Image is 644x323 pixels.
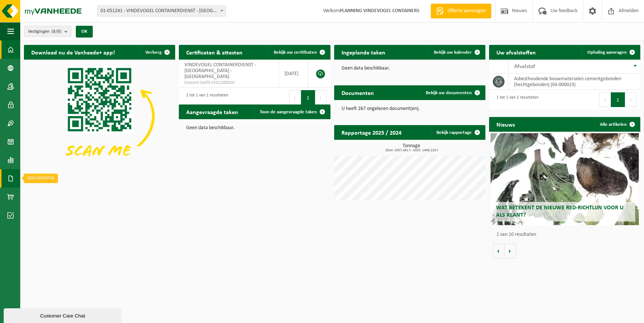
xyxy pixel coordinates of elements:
[496,232,637,237] p: 1 van 10 resultaten
[493,244,505,258] button: Vorige
[489,117,522,131] h2: Nieuws
[340,8,420,14] strong: PLANNING VINDEVOGEL CONTAINERS
[496,205,623,218] span: Wat betekent de nieuwe RED-richtlijn voor u als klant?
[434,50,472,55] span: Bekijk uw kalender
[489,45,543,59] h2: Uw afvalstoffen
[28,26,61,37] span: Vestigingen
[338,143,485,152] h3: Tonnage
[334,45,393,59] h2: Ingeplande taken
[279,60,308,88] td: [DATE]
[183,89,228,106] div: 1 tot 1 van 1 resultaten
[289,90,301,105] button: Previous
[594,117,640,132] a: Alle artikelen
[334,125,409,139] h2: Rapportage 2025 / 2024
[420,85,485,100] a: Bekijk uw documenten
[426,90,472,95] span: Bekijk uw documenten
[611,92,625,107] button: 1
[184,62,256,79] span: VINDEVOGEL CONTAINERDIENST - [GEOGRAPHIC_DATA] - [GEOGRAPHIC_DATA]
[24,60,175,173] img: Download de VHEPlus App
[179,45,250,59] h2: Certificaten & attesten
[98,6,226,16] span: 01-051241 - VINDEVOGEL CONTAINERDIENST - OUDENAARDE - OUDENAARDE
[24,45,122,59] h2: Download nu de Vanheede+ app!
[581,45,640,60] a: Ophaling aanvragen
[52,29,61,34] count: (8/8)
[587,50,627,55] span: Ophaling aanvragen
[431,4,491,18] a: Offerte aanvragen
[179,104,245,119] h2: Aangevraagde taken
[446,7,488,15] span: Offerte aanvragen
[505,244,516,258] button: Volgende
[315,90,327,105] button: Next
[625,92,637,107] button: Next
[145,50,162,55] span: Verberg
[268,45,330,60] a: Bekijk uw certificaten
[274,50,317,55] span: Bekijk uw certificaten
[514,64,535,70] span: Afvalstof
[509,74,640,90] td: asbesthoudende bouwmaterialen cementgebonden (hechtgebonden) (04-000023)
[301,90,315,105] button: 1
[4,307,123,323] iframe: chat widget
[342,66,478,71] p: Geen data beschikbaar.
[76,26,93,38] button: OK
[334,85,381,100] h2: Documenten
[338,149,485,152] span: 2024: 2057,481 t - 2025: 1469,220 t
[431,125,485,140] a: Bekijk rapportage
[139,45,174,60] button: Verberg
[186,125,323,131] p: Geen data beschikbaar.
[428,45,485,60] a: Bekijk uw kalender
[493,92,538,108] div: 1 tot 1 van 1 resultaten
[184,80,273,86] span: Consent-SelfD-VEG2200026
[260,110,317,114] span: Toon de aangevraagde taken
[491,133,639,225] a: Wat betekent de nieuwe RED-richtlijn voor u als klant?
[24,26,71,37] button: Vestigingen(8/8)
[342,106,478,111] p: U heeft 267 ongelezen document(en).
[599,92,611,107] button: Previous
[254,104,330,119] a: Toon de aangevraagde taken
